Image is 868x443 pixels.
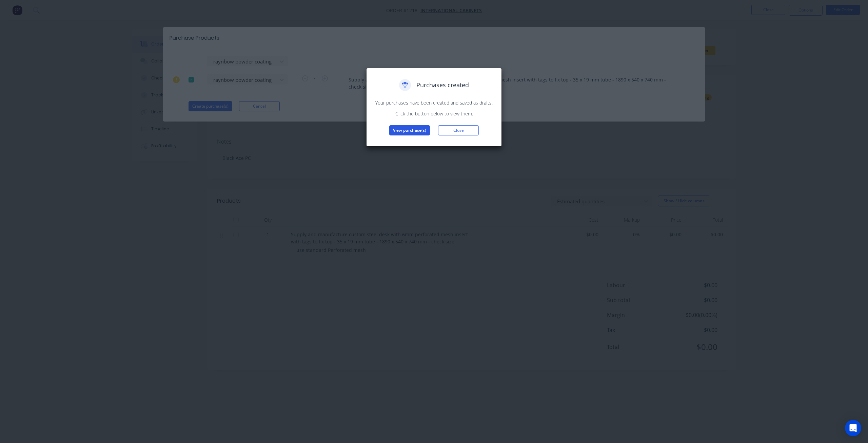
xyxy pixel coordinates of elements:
button: View purchase(s) [389,125,430,135]
div: Open Intercom Messenger [845,420,861,436]
span: Purchases created [416,80,469,90]
p: Click the button below to view them. [373,110,495,117]
p: Your purchases have been created and saved as drafts. [373,99,495,106]
button: Close [438,125,479,135]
